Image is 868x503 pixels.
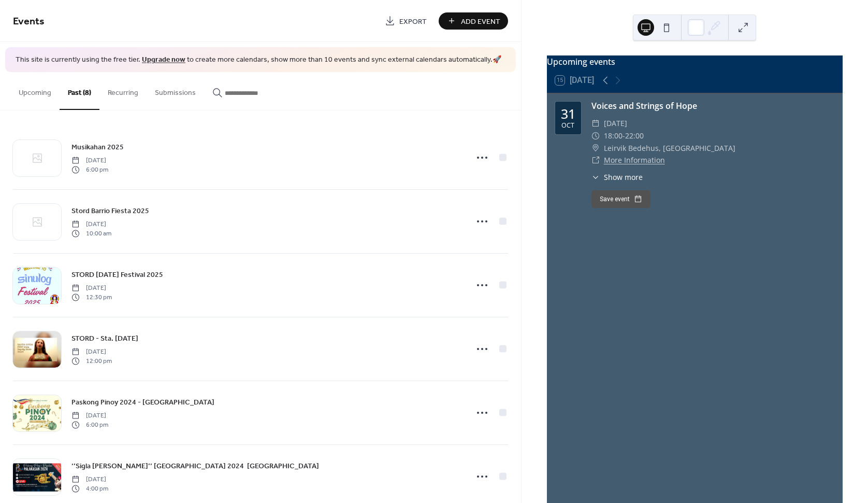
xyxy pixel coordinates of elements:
button: Past (8) [60,72,99,110]
div: ​ [591,117,600,130]
a: STORD [DATE] Festival 2025 [71,269,163,281]
div: ​ [591,154,600,166]
span: STORD [DATE] Festival 2025 [71,269,163,280]
button: Save event [591,190,650,208]
a: More Information [604,155,665,165]
span: 4:00 pm [71,484,108,494]
span: [DATE] [71,411,108,420]
div: ​ [591,130,600,142]
div: 31 [561,107,575,120]
span: Export [399,16,427,27]
a: ‘’Sigla [PERSON_NAME]’’ [GEOGRAPHIC_DATA] 2024 [GEOGRAPHIC_DATA] [71,460,319,472]
span: Show more [604,172,643,183]
span: This site is currently using the free tier. to create more calendars, show more than 10 events an... [16,55,501,65]
a: Musikahan 2025 [71,141,124,153]
a: STORD - Sta. [DATE] [71,332,138,344]
span: Stord Barrio Fiesta 2025 [71,205,149,216]
span: 6:00 pm [71,165,108,175]
div: Upcoming events [547,55,843,68]
span: Paskong Pinoy 2024 - [GEOGRAPHIC_DATA] [71,397,214,408]
span: [DATE] [71,347,112,356]
span: 12:00 pm [71,357,112,366]
button: Upcoming [10,72,60,109]
div: ​ [591,172,600,183]
span: - [623,130,625,142]
span: [DATE] [71,156,108,165]
button: Add Event [439,12,508,30]
span: 6:00 pm [71,421,108,430]
span: 10:00 am [71,229,111,239]
div: Oct [561,122,574,129]
span: [DATE] [71,283,112,292]
a: Stord Barrio Fiesta 2025 [71,205,149,217]
span: [DATE] [604,117,627,130]
a: Paskong Pinoy 2024 - [GEOGRAPHIC_DATA] [71,396,214,408]
div: ​ [591,142,600,155]
a: Upgrade now [142,53,185,67]
span: Leirvik Bedehus, [GEOGRAPHIC_DATA] [604,142,735,155]
button: ​Show more [591,172,643,183]
span: Add Event [461,16,500,27]
span: 12:30 pm [71,293,112,302]
span: Musikahan 2025 [71,142,124,152]
a: Export [377,12,435,30]
span: 18:00 [604,130,623,142]
span: [DATE] [71,474,108,484]
span: STORD - Sta. [DATE] [71,333,138,344]
span: [DATE] [71,219,111,229]
span: Events [13,11,45,32]
a: Voices and Strings of Hope [591,100,697,111]
span: 22:00 [625,130,644,142]
button: Recurring [99,72,147,109]
button: Submissions [147,72,204,109]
